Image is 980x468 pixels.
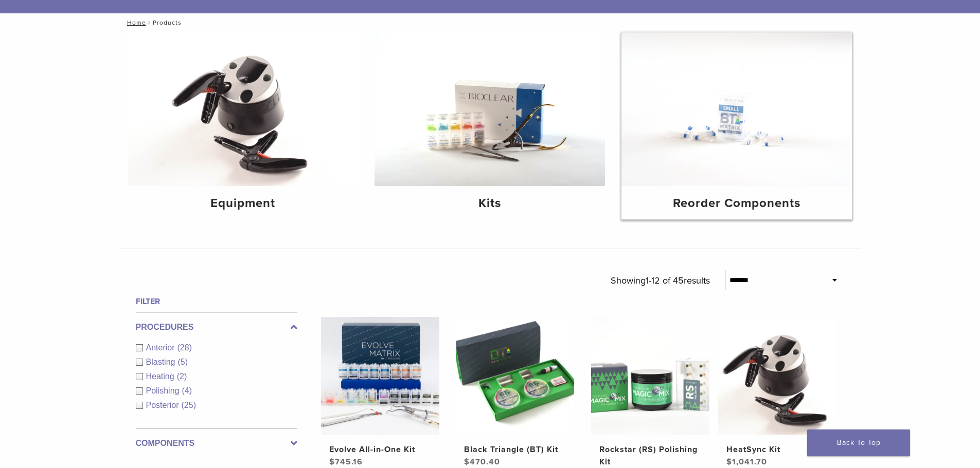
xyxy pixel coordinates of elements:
a: Home [124,19,146,26]
a: Reorder Components [621,32,852,219]
span: Heating [146,372,177,381]
nav: Products [120,13,861,32]
span: $ [726,457,732,467]
span: (25) [182,401,196,409]
span: (2) [177,372,187,381]
h2: Black Triangle (BT) Kit [464,443,566,456]
a: Back To Top [807,429,910,456]
span: / [146,20,153,25]
span: (5) [177,358,188,366]
bdi: 470.40 [464,457,500,467]
p: Showing results [611,270,710,291]
span: (4) [182,386,192,395]
span: 1-12 of 45 [646,275,684,286]
a: Equipment [128,32,359,219]
a: Black Triangle (BT) KitBlack Triangle (BT) Kit $470.40 [455,317,575,468]
label: Components [136,437,297,450]
h4: Filter [136,295,297,308]
img: Rockstar (RS) Polishing Kit [591,317,709,435]
span: Blasting [146,358,178,366]
span: Anterior [146,343,177,352]
img: Black Triangle (BT) Kit [456,317,574,435]
bdi: 745.16 [329,457,363,467]
a: Kits [375,32,605,219]
span: (28) [177,343,192,352]
label: Procedures [136,321,297,333]
h2: Rockstar (RS) Polishing Kit [599,443,701,468]
h2: HeatSync Kit [726,443,828,456]
span: Polishing [146,386,182,395]
img: Evolve All-in-One Kit [321,317,439,435]
img: Equipment [128,32,359,186]
span: $ [329,457,335,467]
img: Reorder Components [621,32,852,186]
span: Posterior [146,401,182,409]
img: Kits [375,32,605,186]
a: Evolve All-in-One KitEvolve All-in-One Kit $745.16 [320,317,440,468]
h4: Kits [383,194,597,213]
h2: Evolve All-in-One Kit [329,443,431,456]
span: $ [464,457,470,467]
img: HeatSync Kit [718,317,836,435]
h4: Reorder Components [630,194,844,213]
a: HeatSync KitHeatSync Kit $1,041.70 [718,317,838,468]
bdi: 1,041.70 [726,457,767,467]
h4: Equipment [136,194,350,213]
